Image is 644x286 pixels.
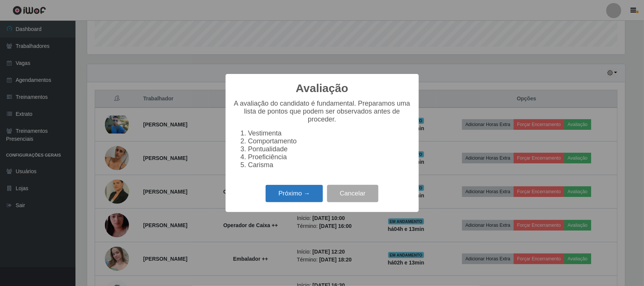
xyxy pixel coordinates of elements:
[296,81,348,95] h2: Avaliação
[266,185,323,203] button: Próximo →
[248,161,411,169] li: Carisma
[327,185,378,203] button: Cancelar
[248,145,411,153] li: Pontualidade
[233,100,411,123] p: A avaliação do candidato é fundamental. Preparamos uma lista de pontos que podem ser observados a...
[248,153,411,161] li: Proeficiência
[248,129,411,137] li: Vestimenta
[248,137,411,145] li: Comportamento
